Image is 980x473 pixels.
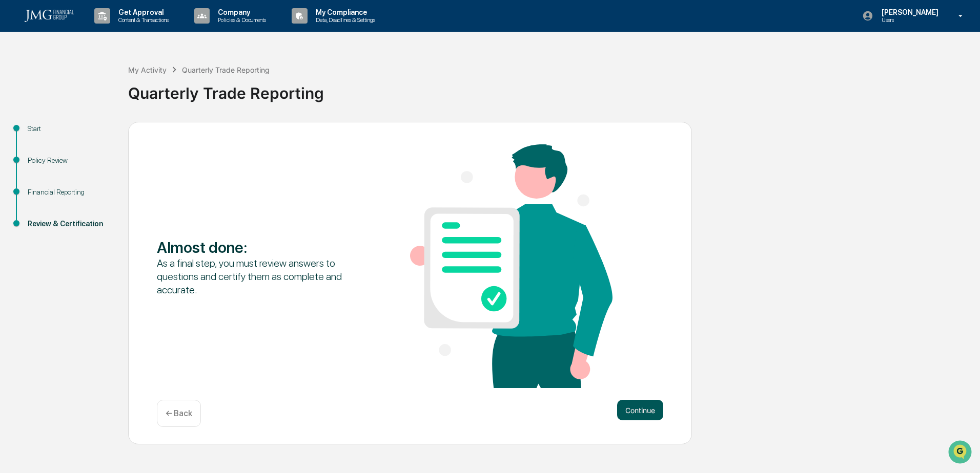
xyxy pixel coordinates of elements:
p: How can we help? [10,21,187,38]
a: 🖐️Preclearance [6,125,70,143]
div: Financial Reporting [28,187,112,198]
div: 🖐️ [10,130,18,138]
img: logo [25,10,74,22]
a: 🔎Data Lookup [6,144,69,163]
p: Data, Deadlines & Settings [308,16,380,24]
p: Users [873,16,944,24]
div: We're available if you need us! [35,89,130,97]
p: ← Back [166,408,192,418]
span: Preclearance [21,129,66,139]
span: Data Lookup [21,148,65,159]
p: Get Approval [110,8,174,16]
a: 🗄️Attestations [70,125,131,143]
div: Almost done : [157,238,359,256]
div: My Activity [128,66,167,74]
div: 🔎 [10,149,18,158]
div: Policy Review [28,155,112,166]
p: Company [210,8,271,16]
iframe: Open customer support [947,439,975,467]
p: My Compliance [308,8,380,16]
span: Pylon [102,174,124,181]
p: Content & Transactions [110,16,174,24]
div: Review & Certification [28,219,112,229]
img: 1746055101610-c473b297-6a78-478c-a979-82029cc54cd1 [10,78,29,97]
p: [PERSON_NAME] [873,8,944,16]
img: Almost done [410,144,612,388]
p: Policies & Documents [210,16,271,24]
div: Quarterly Trade Reporting [128,76,975,102]
div: Start [28,123,112,134]
span: Attestations [85,129,127,139]
div: Quarterly Trade Reporting [182,66,270,74]
div: As a final step, you must review answers to questions and certify them as complete and accurate. [157,256,359,296]
div: 🗄️ [74,130,83,138]
a: Powered byPylon [72,173,124,181]
button: Continue [617,400,663,420]
div: Start new chat [35,78,168,89]
button: Start new chat [174,81,187,94]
